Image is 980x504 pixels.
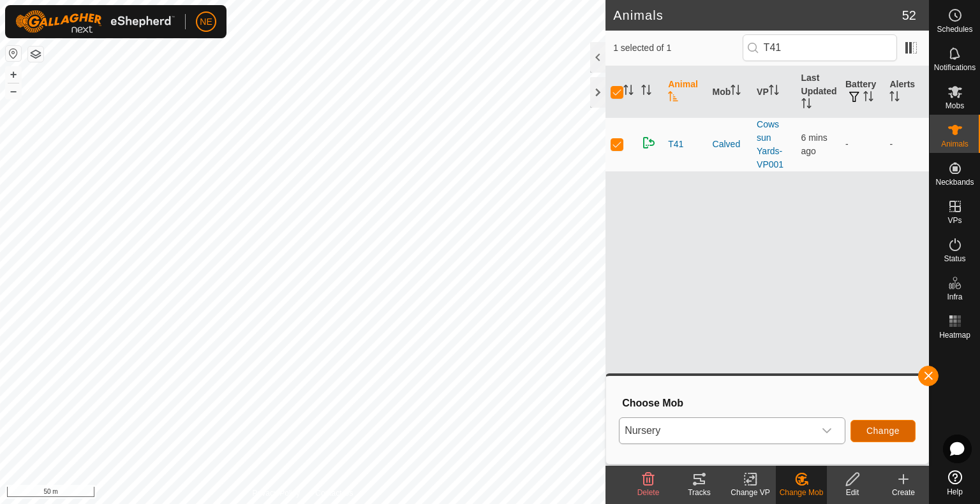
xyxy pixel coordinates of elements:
button: Change [850,420,916,442]
button: Reset Map [6,46,21,61]
a: Help [930,465,980,501]
span: Status [944,255,965,263]
span: NE [200,15,212,29]
span: Heatmap [939,331,970,339]
p-sorticon: Activate to sort [863,93,873,103]
span: Change [866,426,900,436]
button: Map Layers [28,47,43,62]
div: Change Mob [776,487,827,498]
th: Mob [708,66,752,118]
span: 52 [902,6,916,25]
span: Mobs [946,102,964,110]
button: – [6,83,21,99]
span: Schedules [937,25,972,33]
p-sorticon: Activate to sort [641,87,651,97]
th: Animal [663,66,707,118]
p-sorticon: Activate to sort [769,87,779,97]
span: Infra [947,293,962,301]
span: Neckbands [935,178,974,186]
span: Animals [941,140,969,148]
span: VPs [947,217,961,224]
span: T41 [668,138,683,151]
p-sorticon: Activate to sort [731,87,741,97]
th: Alerts [884,66,929,118]
p-sorticon: Activate to sort [623,87,634,97]
th: Battery [840,66,884,118]
span: Delete [637,488,660,497]
div: Tracks [674,487,725,498]
span: Notifications [934,64,976,71]
a: Contact Us [315,487,353,499]
span: Help [947,488,963,496]
span: Nursery [620,418,814,443]
a: Cows sun Yards-VP001 [757,119,783,169]
div: Change VP [725,487,776,498]
td: - [840,117,884,171]
img: returning on [641,135,657,150]
button: + [6,67,21,82]
a: Privacy Policy [253,487,301,499]
span: 24 Aug 2025, 8:09 am [801,133,828,156]
input: Search (S) [743,34,897,61]
span: 1 selected of 1 [613,41,742,55]
div: dropdown trigger [814,418,840,443]
h2: Animals [613,8,902,23]
div: Calved [713,138,746,151]
div: Create [878,487,929,498]
td: - [884,117,929,171]
img: Gallagher Logo [15,10,175,33]
th: VP [752,66,796,118]
p-sorticon: Activate to sort [801,100,812,110]
h3: Choose Mob [622,397,916,409]
th: Last Updated [796,66,840,118]
p-sorticon: Activate to sort [889,93,900,103]
p-sorticon: Activate to sort [668,93,678,103]
div: Edit [827,487,878,498]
